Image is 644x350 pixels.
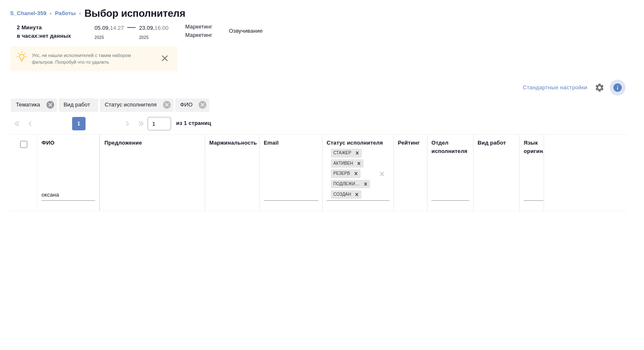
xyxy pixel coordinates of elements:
[330,158,364,169] div: Стажер, Активен, Резерв, Подлежит внедрению, Создан
[42,139,55,147] div: ФИО
[155,25,169,31] p: 16:00
[330,179,371,189] div: Стажер, Активен, Резерв, Подлежит внедрению, Создан
[521,81,589,94] div: split button
[139,25,155,31] p: 23.09,
[100,99,174,112] div: Статус исполнителя
[478,139,506,147] div: Вид работ
[175,99,210,112] div: ФИО
[431,139,469,156] div: Отдел исполнителя
[84,7,185,20] h2: Выбор исполнителя
[105,101,160,109] p: Статус исполнителя
[524,139,561,156] div: Язык оригинала
[264,139,278,147] div: Email
[330,148,363,158] div: Стажер, Активен, Резерв, Подлежит внедрению, Создан
[331,169,351,178] div: Резерв
[158,52,171,65] button: close
[610,80,627,96] span: Посмотреть информацию
[50,9,52,18] li: ‹
[64,101,93,109] p: Вид работ
[180,101,196,109] p: ФИО
[176,118,211,130] span: из 1 страниц
[32,52,152,65] p: Упс, не нашли исполнителей с таким набором фильтров. Попробуй что-то удалить
[209,139,257,147] div: Маржинальность
[10,10,47,16] a: S_Chanel-359
[104,139,142,147] div: Предложение
[398,139,420,147] div: Рейтинг
[330,169,361,179] div: Стажер, Активен, Резерв, Подлежит внедрению, Создан
[589,78,610,98] span: Настроить таблицу
[95,25,110,31] p: 05.09,
[331,149,353,158] div: Стажер
[331,159,354,168] div: Активен
[229,27,262,35] p: Озвучивание
[110,25,124,31] p: 14:27
[11,99,57,112] div: Тематика
[10,7,634,20] nav: breadcrumb
[331,180,361,189] div: Подлежит внедрению
[16,101,43,109] p: Тематика
[330,189,362,200] div: Стажер, Активен, Резерв, Подлежит внедрению, Создан
[79,9,81,18] li: ‹
[327,139,383,147] div: Статус исполнителя
[17,23,71,32] p: 2 Минута
[185,23,212,31] p: Маркетинг
[331,190,352,199] div: Создан
[55,10,76,16] a: Работы
[127,20,136,42] div: —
